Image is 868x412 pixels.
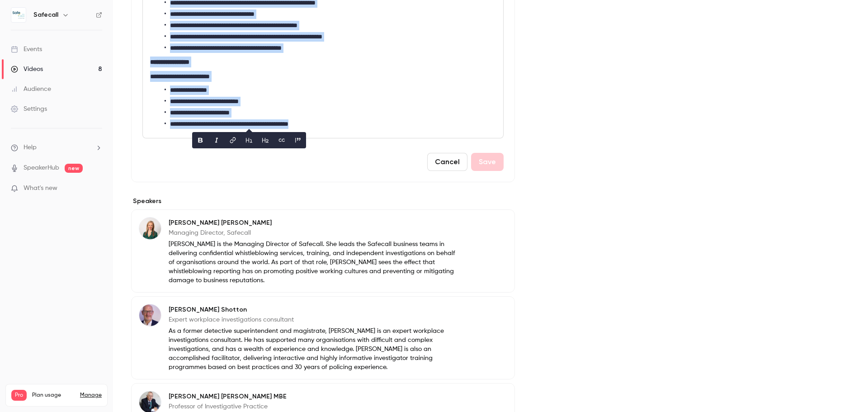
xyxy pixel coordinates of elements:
[24,184,57,193] span: What's new
[80,392,102,399] a: Manage
[11,104,47,114] div: Settings
[169,392,456,401] p: [PERSON_NAME] [PERSON_NAME] MBE
[209,133,224,147] button: italic
[33,10,58,19] h6: Safecall
[193,133,208,147] button: bold
[24,163,59,173] a: SpeakerHub
[291,133,305,147] button: blockquote
[169,218,456,227] p: [PERSON_NAME] [PERSON_NAME]
[11,65,43,74] div: Videos
[65,164,83,173] span: new
[91,185,102,193] iframe: Noticeable Trigger
[226,133,240,147] button: link
[169,327,456,372] p: As a former detective superintendent and magistrate, [PERSON_NAME] is an expert workplace investi...
[131,209,515,293] div: Joanna Lewis[PERSON_NAME] [PERSON_NAME]Managing Director, Safecall[PERSON_NAME] is the Managing D...
[11,45,42,54] div: Events
[131,296,515,379] div: Dennis Shotton[PERSON_NAME] ShottonExpert workplace investigations consultantAs a former detectiv...
[11,143,102,152] li: help-dropdown-opener
[24,143,37,152] span: Help
[11,85,51,94] div: Audience
[32,392,75,399] span: Plan usage
[427,153,467,171] button: Cancel
[169,402,456,411] p: Professor of Investigative Practice
[139,304,161,326] img: Dennis Shotton
[11,390,27,401] span: Pro
[169,228,456,237] p: Managing Director, Safecall
[11,8,26,22] img: Safecall
[131,197,515,206] label: Speakers
[169,240,456,285] p: [PERSON_NAME] is the Managing Director of Safecall. She leads the Safecall business teams in deli...
[169,315,456,324] p: Expert workplace investigations consultant
[169,305,456,314] p: [PERSON_NAME] Shotton
[139,218,161,239] img: Joanna Lewis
